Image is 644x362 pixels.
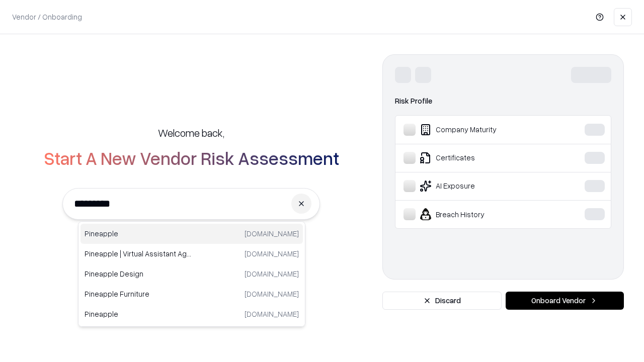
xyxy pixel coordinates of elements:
[245,268,299,279] p: [DOMAIN_NAME]
[404,208,554,220] div: Breach History
[404,152,554,164] div: Certificates
[245,289,299,299] p: [DOMAIN_NAME]
[245,228,299,239] p: [DOMAIN_NAME]
[85,228,192,239] p: Pineapple
[245,248,299,259] p: [DOMAIN_NAME]
[382,292,502,310] button: Discard
[12,12,82,22] p: Vendor / Onboarding
[78,221,305,327] div: Suggestions
[85,289,192,299] p: Pineapple Furniture
[85,268,192,279] p: Pineapple Design
[85,309,192,319] p: Pineapple
[506,292,624,310] button: Onboard Vendor
[44,148,339,168] h2: Start A New Vendor Risk Assessment
[395,95,611,107] div: Risk Profile
[158,126,224,140] h5: Welcome back,
[404,124,554,136] div: Company Maturity
[245,309,299,319] p: [DOMAIN_NAME]
[85,248,192,259] p: Pineapple | Virtual Assistant Agency
[404,180,554,192] div: AI Exposure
